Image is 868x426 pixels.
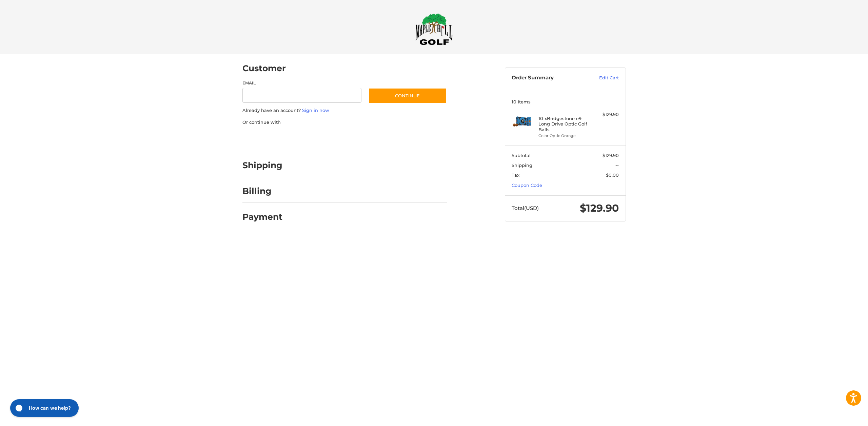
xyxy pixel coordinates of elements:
a: Coupon Code [512,182,542,188]
p: Or continue with [242,119,447,126]
a: Edit Cart [585,75,619,81]
iframe: PayPal-paypal [240,132,291,144]
h2: Billing [242,186,282,196]
button: Continue [368,88,447,103]
h4: 10 x Bridgestone e9 Long Drive Optic Golf Balls [538,116,590,132]
h3: 10 Items [512,99,619,104]
span: $129.90 [580,202,619,214]
span: -- [615,162,619,168]
label: Email [242,80,362,86]
span: $0.00 [606,172,619,178]
h2: Customer [242,63,286,74]
h2: Payment [242,212,282,222]
iframe: Google Customer Reviews [812,408,868,426]
div: $129.90 [592,111,619,118]
span: Subtotal [512,153,531,158]
span: Tax [512,172,519,178]
p: Already have an account? [242,107,447,114]
span: Total (USD) [512,205,539,211]
li: Color Optic Orange [538,133,590,139]
span: $129.90 [603,153,619,158]
iframe: Gorgias live chat messenger [7,397,81,419]
iframe: PayPal-venmo [355,132,406,144]
a: Sign in now [302,108,329,113]
h2: Shipping [242,160,282,171]
h3: Order Summary [512,75,585,81]
iframe: PayPal-paylater [298,132,349,144]
span: Shipping [512,162,532,168]
img: Maple Hill Golf [415,13,453,45]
